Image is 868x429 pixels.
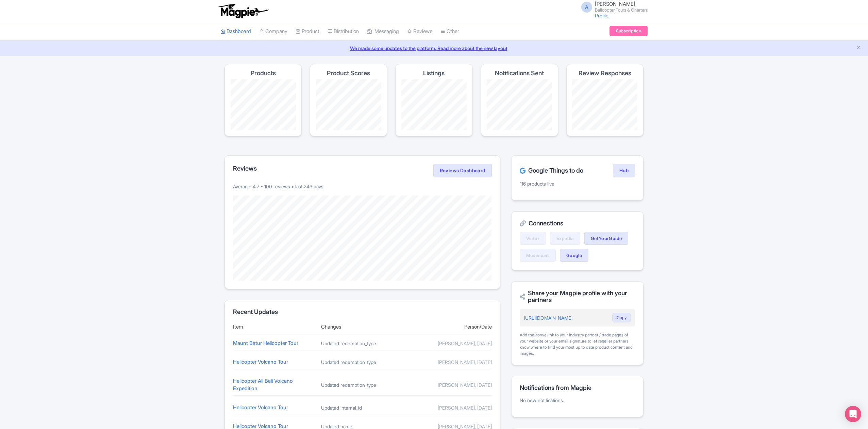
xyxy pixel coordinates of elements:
[520,220,635,227] h2: Connections
[233,308,492,315] h2: Recent Updates
[520,249,556,262] a: Musement
[610,26,648,36] a: Subscription
[321,340,404,347] div: Updated redemption_type
[520,180,635,187] p: 116 products live
[409,404,492,411] div: [PERSON_NAME], [DATE]
[233,183,492,190] p: Average: 4.7 • 100 reviews • last 243 days
[321,381,404,388] div: Updated redemption_type
[433,164,492,177] a: Reviews Dashboard
[550,232,580,245] a: Expedia
[856,44,861,52] button: Close announcement
[577,1,648,12] a: A [PERSON_NAME] Balicopter Tours & Charters
[367,22,399,41] a: Messaging
[296,22,319,41] a: Product
[409,340,492,347] div: [PERSON_NAME], [DATE]
[328,22,359,41] a: Distribution
[560,249,588,262] a: Google
[220,22,251,41] a: Dashboard
[845,406,861,422] div: Open Intercom Messenger
[259,22,287,41] a: Company
[520,290,635,303] h2: Share your Magpie profile with your partners
[321,359,404,366] div: Updated redemption_type
[409,359,492,366] div: [PERSON_NAME], [DATE]
[233,359,288,365] a: Helicopter Volcano Tour
[520,332,635,356] div: Add the above link to your industry partner / trade pages of your website or your email signature...
[595,8,648,12] small: Balicopter Tours & Charters
[520,232,546,245] a: Viator
[520,397,635,404] p: No new notifications.
[595,1,635,7] span: [PERSON_NAME]
[233,165,257,172] h2: Reviews
[327,70,370,77] h4: Product Scores
[423,70,445,77] h4: Listings
[233,340,298,346] a: Maunt Batur Helicopter Tour
[4,45,864,52] a: We made some updates to the platform. Read more about the new layout
[612,313,631,322] button: Copy
[409,323,492,331] div: Person/Date
[233,378,293,392] a: Helicopter All Bali Volcano Expedition
[581,2,592,13] span: A
[584,232,629,245] a: GetYourGuide
[579,70,631,77] h4: Review Responses
[321,404,404,411] div: Updated internal_id
[217,3,270,18] img: logo-ab69f6fb50320c5b225c76a69d11143b.png
[407,22,432,41] a: Reviews
[595,13,608,18] a: Profile
[251,70,276,77] h4: Products
[613,164,635,177] a: Hub
[233,404,288,411] a: Helicopter Volcano Tour
[524,315,572,321] a: [URL][DOMAIN_NAME]
[520,384,635,391] h2: Notifications from Magpie
[495,70,544,77] h4: Notifications Sent
[520,167,583,174] h2: Google Things to do
[321,323,404,331] div: Changes
[233,323,316,331] div: Item
[440,22,459,41] a: Other
[409,381,492,388] div: [PERSON_NAME], [DATE]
